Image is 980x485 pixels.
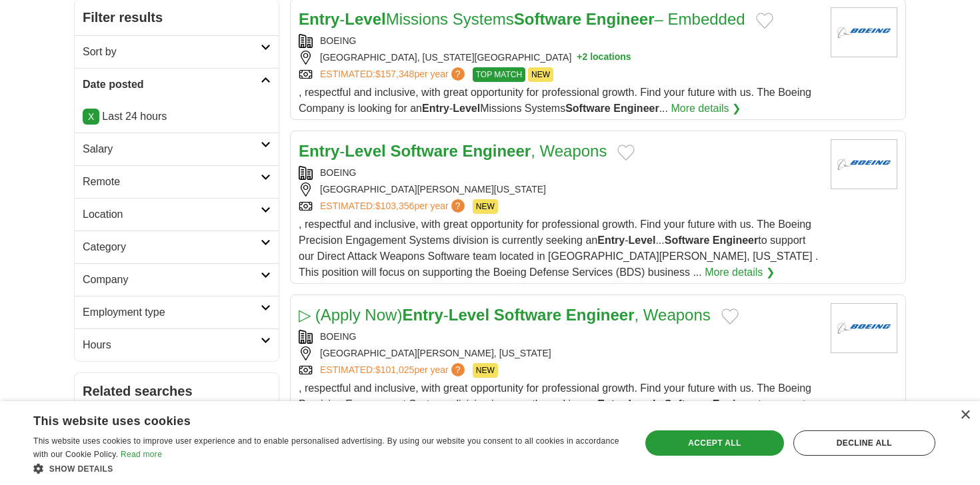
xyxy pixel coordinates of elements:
[586,10,655,28] strong: Engineer
[831,139,897,189] img: BOEING logo
[375,364,414,375] span: $101,025
[299,142,339,160] strong: Entry
[83,44,261,60] h2: Sort by
[671,101,741,117] a: More details ❯
[33,409,589,429] div: This website uses cookies
[320,331,356,342] a: BOEING
[645,430,784,456] div: Accept all
[83,381,271,401] h2: Related searches
[665,398,710,410] strong: Software
[451,199,465,213] span: ?
[320,363,467,378] a: ESTIMATED:$101,025per year?
[451,67,465,81] span: ?
[83,207,261,223] h2: Location
[473,67,525,82] span: TOP MATCH
[613,103,659,114] strong: Engineer
[402,306,443,324] strong: Entry
[514,10,581,28] strong: Software
[83,337,261,353] h2: Hours
[422,103,449,114] strong: Entry
[345,142,385,160] strong: Level
[75,263,279,296] a: Company
[375,69,414,79] span: $157,348
[617,145,635,161] button: Add to favorite jobs
[451,363,465,376] span: ?
[565,103,611,114] strong: Software
[83,109,99,125] a: X
[960,410,970,420] div: Close
[75,165,279,198] a: Remote
[597,398,625,410] strong: Entry
[83,77,261,93] h2: Date posted
[473,199,498,214] span: NEW
[793,430,935,456] div: Decline all
[299,142,607,160] a: Entry-Level Software Engineer, Weapons
[49,464,113,474] span: Show details
[83,174,261,190] h2: Remote
[345,10,385,28] strong: Level
[299,219,818,278] span: , respectful and inclusive, with great opportunity for professional growth. Find your future with...
[83,239,261,255] h2: Category
[665,235,710,246] strong: Software
[299,306,711,324] a: ▷ (Apply Now)Entry-Level Software Engineer, Weapons
[713,235,758,246] strong: Engineer
[390,142,457,160] strong: Software
[375,201,414,211] span: $103,356
[75,68,279,101] a: Date posted
[831,7,897,57] img: BOEING logo
[299,346,820,360] div: [GEOGRAPHIC_DATA][PERSON_NAME], [US_STATE]
[75,231,279,263] a: Category
[577,51,631,65] button: +2 locations
[121,450,162,459] a: Read more, opens a new window
[299,10,339,28] strong: Entry
[713,398,758,410] strong: Engineer
[320,199,467,214] a: ESTIMATED:$103,356per year?
[831,303,897,353] img: BOEING logo
[299,183,820,197] div: [GEOGRAPHIC_DATA][PERSON_NAME][US_STATE]
[756,13,773,29] button: Add to favorite jobs
[83,272,261,288] h2: Company
[320,167,356,178] a: BOEING
[299,382,815,442] span: , respectful and inclusive, with great opportunity for professional growth. Find your future with...
[75,198,279,231] a: Location
[75,133,279,165] a: Salary
[75,296,279,328] a: Employment type
[299,51,820,65] div: [GEOGRAPHIC_DATA], [US_STATE][GEOGRAPHIC_DATA]
[83,109,271,125] p: Last 24 hours
[83,304,261,320] h2: Employment type
[320,35,356,46] a: BOEING
[597,235,625,246] strong: Entry
[721,308,739,324] button: Add to favorite jobs
[83,141,261,157] h2: Salary
[33,436,619,459] span: This website uses cookies to improve user experience and to enable personalised advertising. By u...
[75,35,279,68] a: Sort by
[473,363,498,378] span: NEW
[449,306,489,324] strong: Level
[628,398,655,410] strong: Level
[494,306,561,324] strong: Software
[75,328,279,361] a: Hours
[705,264,775,280] a: More details ❯
[628,235,655,246] strong: Level
[462,142,531,160] strong: Engineer
[299,10,745,28] a: Entry-LevelMissions SystemsSoftware Engineer– Embedded
[453,103,480,114] strong: Level
[528,67,553,82] span: NEW
[33,462,623,475] div: Show details
[566,306,635,324] strong: Engineer
[577,51,582,65] span: +
[299,87,811,114] span: , respectful and inclusive, with great opportunity for professional growth. Find your future with...
[320,67,467,82] a: ESTIMATED:$157,348per year?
